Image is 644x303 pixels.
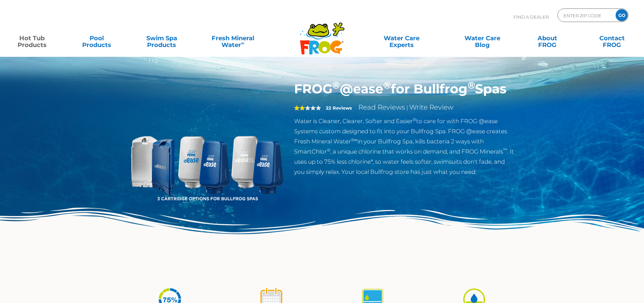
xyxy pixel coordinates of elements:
sup: ®∞ [351,137,357,142]
input: GO [616,9,628,21]
sup: ™ [503,147,507,153]
span: | [406,104,408,111]
a: AboutFROG [522,31,572,45]
sup: ® [413,117,416,122]
sup: ® [327,147,330,153]
sup: ® [383,79,391,91]
a: Fresh MineralWater∞ [201,31,264,45]
a: Water CareBlog [457,31,507,45]
p: Water is Cleaner, Clearer, Softer and Easier to care for with FROG @ease Systems custom designed ... [294,116,515,177]
p: Find A Dealer [514,8,549,25]
img: Frog Products Logo [296,14,348,55]
span: 2 [294,105,305,111]
a: PoolProducts [72,31,122,45]
a: ContactFROG [587,31,637,45]
a: Read Reviews [358,103,405,111]
a: Swim SpaProducts [137,31,187,45]
strong: 22 Reviews [326,105,352,111]
a: Hot TubProducts [7,31,57,45]
sup: ∞ [241,40,244,46]
h1: FROG @ease for Bullfrog Spas [294,81,515,97]
sup: ® [468,79,475,91]
a: Water CareExperts [361,31,443,45]
a: Write Review [409,103,453,111]
img: bullfrog-product-hero.png [129,81,284,236]
sup: ® [332,79,340,91]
